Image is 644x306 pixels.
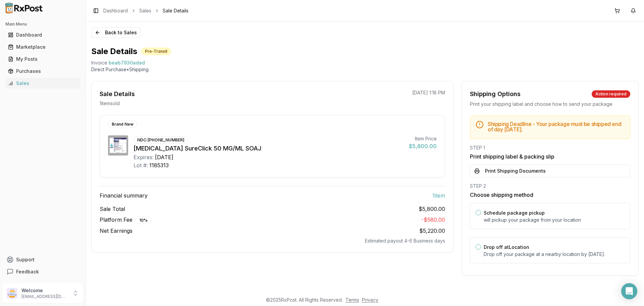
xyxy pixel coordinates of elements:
[91,46,137,57] h1: Sale Details
[470,144,630,151] div: STEP 1
[100,227,132,235] span: Net Earnings
[484,251,625,258] p: Drop off your package at a nearby location by [DATE] .
[91,66,639,73] p: Direct Purchase • Shipping
[409,142,437,150] div: $5,800.00
[8,68,77,75] div: Purchases
[8,32,77,38] div: Dashboard
[133,161,148,169] div: Lot #:
[100,89,135,99] div: Sale Details
[141,48,171,55] div: Pre-Transit
[5,53,80,65] a: My Posts
[100,237,445,244] div: Estimated payout 4-6 Business days
[484,244,529,250] label: Drop off at Location
[5,29,80,41] a: Dashboard
[100,100,120,107] p: 1 item sold
[409,135,437,142] div: Item Price
[470,89,521,99] div: Shipping Options
[470,101,630,107] div: Print your shipping label and choose how to send your package
[8,80,77,87] div: Sales
[470,165,630,177] button: Print Shipping Documents
[109,59,145,66] span: beab7930adad
[100,191,148,200] span: Financial summary
[7,288,17,299] img: User avatar
[419,205,445,213] span: $5,800.00
[91,59,107,66] div: Invoice
[139,7,151,14] a: Sales
[3,30,83,40] button: Dashboard
[100,216,151,224] span: Platform Fee
[21,294,68,299] p: [EMAIL_ADDRESS][DOMAIN_NAME]
[362,297,378,303] a: Privacy
[133,153,154,161] div: Expires:
[5,65,80,77] a: Purchases
[3,78,83,89] button: Sales
[621,283,637,299] div: Open Intercom Messenger
[412,89,445,96] p: [DATE] 1:18 PM
[5,41,80,53] a: Marketplace
[100,205,125,213] span: Sale Total
[470,191,630,199] h3: Choose shipping method
[16,268,39,275] span: Feedback
[5,21,80,27] h2: Main Menu
[108,121,137,128] div: Brand New
[419,227,445,234] span: $5,220.00
[163,7,189,14] span: Sale Details
[484,217,625,223] p: will pickup your package from your location
[3,66,83,77] button: Purchases
[3,42,83,52] button: Marketplace
[484,210,545,216] label: Schedule package pickup
[421,216,445,223] span: - $580.00
[136,217,151,224] div: 10 %
[155,153,173,161] div: [DATE]
[149,161,169,169] div: 1185313
[91,27,141,38] button: Back to Sales
[5,77,80,89] a: Sales
[470,152,630,161] h3: Print shipping label & packing slip
[133,136,188,144] div: NDC: [PHONE_NUMBER]
[470,183,630,189] div: STEP 2
[103,7,189,14] nav: breadcrumb
[3,254,83,266] button: Support
[3,3,46,13] img: RxPost Logo
[3,54,83,64] button: My Posts
[108,135,128,156] img: Enbrel SureClick 50 MG/ML SOAJ
[8,44,77,50] div: Marketplace
[432,191,445,200] span: 1 item
[8,56,77,62] div: My Posts
[488,121,625,132] h5: Shipping Deadline - Your package must be shipped end of day [DATE] .
[592,90,630,98] div: Action required
[103,7,128,14] a: Dashboard
[345,297,359,303] a: Terms
[3,266,83,278] button: Feedback
[133,144,404,153] div: [MEDICAL_DATA] SureClick 50 MG/ML SOAJ
[21,287,68,294] p: Welcome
